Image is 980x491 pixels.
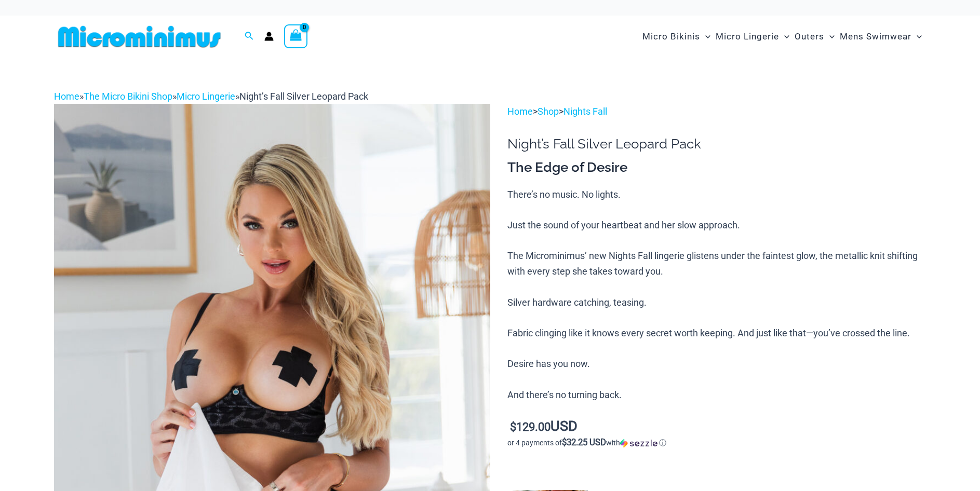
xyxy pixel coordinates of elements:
p: There’s no music. No lights. Just the sound of your heartbeat and her slow approach. The Micromin... [507,187,926,403]
span: Outers [795,23,824,50]
a: Mens SwimwearMenu ToggleMenu Toggle [837,21,924,52]
a: View Shopping Cart, empty [284,24,308,48]
a: Micro Lingerie [177,91,235,102]
a: Search icon link [245,30,254,43]
span: Mens Swimwear [840,23,911,50]
a: OutersMenu ToggleMenu Toggle [792,21,837,52]
img: Sezzle [620,439,657,448]
span: Night’s Fall Silver Leopard Pack [239,91,368,102]
a: Micro BikinisMenu ToggleMenu Toggle [640,21,713,52]
p: USD [507,419,926,435]
a: Nights Fall [563,106,607,117]
h1: Night’s Fall Silver Leopard Pack [507,136,926,152]
span: » » » [54,91,368,102]
span: $32.25 USD [562,437,606,447]
img: MM SHOP LOGO FLAT [54,25,225,48]
span: Menu Toggle [911,23,922,50]
span: Menu Toggle [779,23,789,50]
div: or 4 payments of$32.25 USDwithSezzle Click to learn more about Sezzle [507,438,926,448]
span: Micro Bikinis [642,23,700,50]
a: Home [54,91,79,102]
a: Account icon link [264,32,274,41]
span: Micro Lingerie [716,23,779,50]
div: or 4 payments of with [507,438,926,448]
h3: The Edge of Desire [507,159,926,176]
nav: Site Navigation [638,19,927,54]
a: The Micro Bikini Shop [84,91,172,102]
span: $ [510,420,516,433]
a: Shop [538,106,559,117]
p: > > [507,104,926,119]
span: Menu Toggle [700,23,710,50]
a: Micro LingerieMenu ToggleMenu Toggle [713,21,792,52]
a: Home [507,106,533,117]
bdi: 129.00 [510,420,551,433]
span: Menu Toggle [824,23,835,50]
